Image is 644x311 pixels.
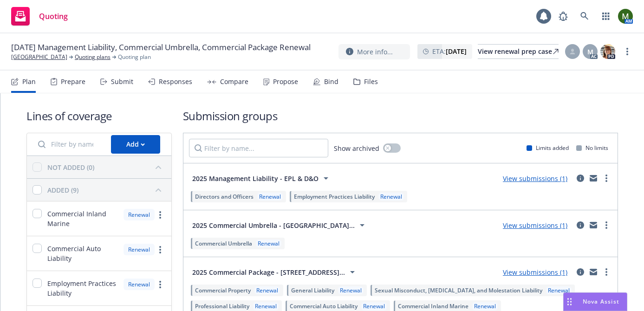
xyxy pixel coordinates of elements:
[47,185,78,195] div: ADDED (9)
[364,78,378,85] div: Files
[155,244,166,255] a: more
[189,169,335,188] button: 2025 Management Liability - EPL & D&O
[7,3,72,29] a: Quoting
[220,78,248,85] div: Compare
[546,286,572,294] div: Renewal
[575,173,586,184] a: circleInformation
[22,78,36,85] div: Plan
[126,136,145,153] div: Add
[124,244,155,255] div: Renewal
[195,302,249,310] span: Professional Liability
[357,47,393,57] span: More info...
[583,298,619,305] span: Nova Assist
[192,267,345,277] span: 2025 Commercial Package - [STREET_ADDRESS]...
[11,53,67,61] a: [GEOGRAPHIC_DATA]
[588,173,599,184] a: mail
[47,279,118,298] span: Employment Practices Liability
[254,286,280,294] div: Renewal
[600,44,615,59] img: photo
[155,279,166,290] a: more
[47,209,118,228] span: Commercial Inland Marine
[503,174,567,183] a: View submissions (1)
[47,182,166,197] button: ADDED (9)
[11,42,311,53] span: [DATE] Management Liability, Commercial Umbrella, Commercial Package Renewal
[576,144,608,152] div: No limits
[554,7,572,26] a: Report a Bug
[472,302,498,310] div: Renewal
[338,286,364,294] div: Renewal
[601,266,612,278] a: more
[118,53,151,61] span: Quoting plan
[291,286,334,294] span: General Liability
[503,221,567,230] a: View submissions (1)
[563,292,627,311] button: Nova Assist
[159,78,192,85] div: Responses
[111,135,160,154] button: Add
[256,240,281,247] div: Renewal
[575,220,586,231] a: circleInformation
[124,279,155,290] div: Renewal
[195,240,252,247] span: Commercial Umbrella
[47,162,94,172] div: NOT ADDED (0)
[587,47,593,57] span: M
[575,266,586,278] a: circleInformation
[39,13,68,20] span: Quoting
[432,46,467,56] span: ETA :
[192,220,355,230] span: 2025 Commercial Umbrella - [GEOGRAPHIC_DATA]...
[189,263,361,281] button: 2025 Commercial Package - [STREET_ADDRESS]...
[290,302,358,310] span: Commercial Auto Liability
[334,143,379,153] span: Show archived
[446,47,467,56] strong: [DATE]
[111,78,133,85] div: Submit
[527,144,569,152] div: Limits added
[155,209,166,220] a: more
[478,44,559,59] a: View renewal prep case
[124,209,155,220] div: Renewal
[597,7,615,26] a: Switch app
[47,160,166,175] button: NOT ADDED (0)
[33,135,105,154] input: Filter by name...
[26,108,172,123] h1: Lines of coverage
[257,193,283,201] div: Renewal
[195,193,254,201] span: Directors and Officers
[273,78,298,85] div: Propose
[75,53,111,61] a: Quoting plans
[183,108,618,123] h1: Submission groups
[618,9,633,24] img: photo
[588,266,599,278] a: mail
[189,216,371,234] button: 2025 Commercial Umbrella - [GEOGRAPHIC_DATA]...
[588,220,599,231] a: mail
[478,45,559,58] div: View renewal prep case
[294,193,375,201] span: Employment Practices Liability
[378,193,404,201] div: Renewal
[398,302,468,310] span: Commercial Inland Marine
[622,46,633,57] a: more
[601,220,612,231] a: more
[324,78,338,85] div: Bind
[189,139,328,157] input: Filter by name...
[47,244,118,263] span: Commercial Auto Liability
[564,293,575,311] div: Drag to move
[361,302,387,310] div: Renewal
[601,173,612,184] a: more
[503,268,567,277] a: View submissions (1)
[192,174,319,183] span: 2025 Management Liability - EPL & D&O
[575,7,594,26] a: Search
[61,78,85,85] div: Prepare
[253,302,279,310] div: Renewal
[195,286,251,294] span: Commercial Property
[375,286,542,294] span: Sexual Misconduct, [MEDICAL_DATA], and Molestation Liability
[338,44,410,59] button: More info...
